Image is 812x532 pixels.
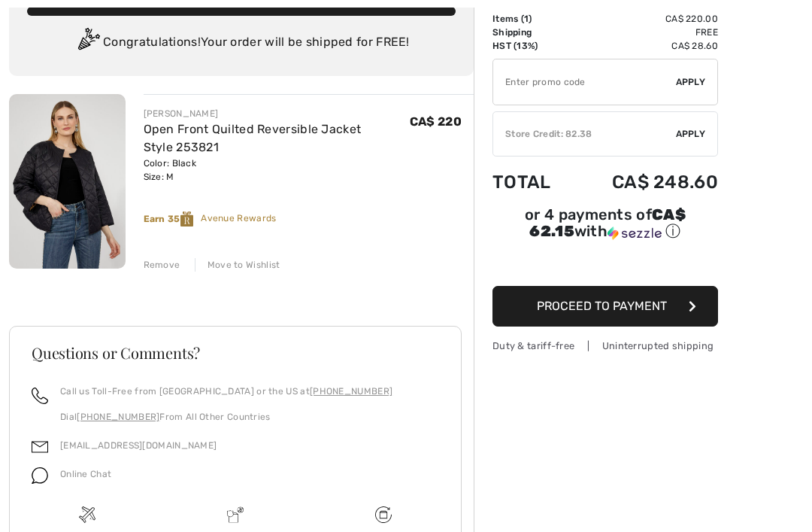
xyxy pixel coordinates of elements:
td: Items ( ) [492,12,572,26]
span: Online Chat [60,469,111,479]
img: Free shipping on orders over $99 [79,506,95,523]
td: HST (13%) [492,39,572,53]
input: Promo code [493,59,676,105]
img: Open Front Quilted Reversible Jacket Style 253821 [9,94,126,269]
iframe: PayPal-paypal [492,247,718,281]
td: CA$ 220.00 [572,12,718,26]
span: Apply [676,75,706,89]
div: or 4 payments of with [492,208,718,242]
div: Remove [144,258,180,272]
td: CA$ 248.60 [572,157,718,208]
img: Sezzle [607,226,662,240]
span: 1 [524,14,529,24]
p: Dial From All Other Countries [60,410,392,424]
img: Free shipping on orders over $99 [375,506,392,523]
td: CA$ 28.60 [572,39,718,53]
span: Proceed to Payment [537,299,667,313]
img: Delivery is a breeze since we pay the duties! [227,506,244,523]
h3: Questions or Comments? [32,345,439,360]
div: Move to Wishlist [195,258,280,272]
div: or 4 payments ofCA$ 62.15withSezzle Click to learn more about Sezzle [492,208,718,247]
td: Total [492,157,572,208]
td: Free [572,26,718,39]
img: email [32,439,48,455]
img: call [32,388,48,404]
div: [PERSON_NAME] [144,107,410,120]
div: Congratulations! Your order will be shipped for FREE! [27,28,456,58]
img: Congratulation2.svg [73,28,103,58]
div: Duty & tariff-free | Uninterrupted shipping [492,339,718,353]
img: chat [32,467,48,484]
button: Proceed to Payment [492,286,718,327]
div: Store Credit: 82.38 [493,127,676,141]
a: [PHONE_NUMBER] [77,412,159,422]
a: [EMAIL_ADDRESS][DOMAIN_NAME] [60,440,217,451]
span: Apply [676,127,706,141]
p: Call us Toll-Free from [GEOGRAPHIC_DATA] or the US at [60,385,392,398]
a: [PHONE_NUMBER] [310,386,392,397]
img: Reward-Logo.svg [180,211,194,226]
span: CA$ 62.15 [529,205,686,240]
div: Color: Black Size: M [144,157,410,184]
a: Open Front Quilted Reversible Jacket Style 253821 [144,122,362,154]
div: Avenue Rewards [144,211,474,226]
td: Shipping [492,26,572,39]
strong: Earn 35 [144,214,201,224]
span: CA$ 220 [410,114,462,129]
